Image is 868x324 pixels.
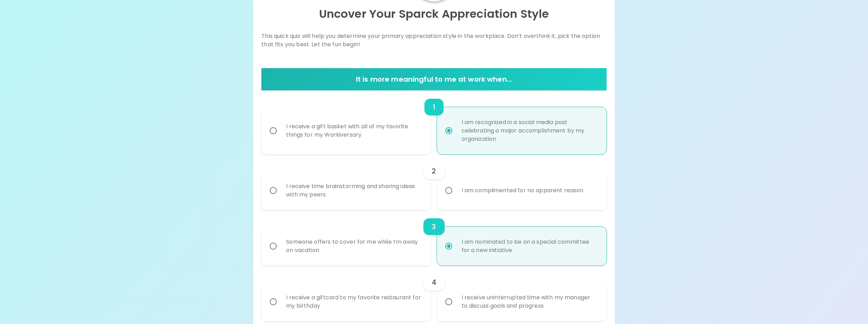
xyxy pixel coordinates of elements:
[261,266,606,321] div: choice-group-check
[432,165,436,177] h6: 2
[456,178,589,203] div: I am complimented for no apparent reason
[264,74,603,85] h6: It is more meaningful to me at work when...
[261,7,606,21] p: Uncover Your Sparck Appreciation Style
[261,90,606,154] div: choice-group-check
[281,114,427,147] div: I receive a gift basket with all of my favorite things for my Workiversary
[261,154,606,210] div: choice-group-check
[433,102,435,113] h6: 1
[281,285,427,318] div: I receive a giftcard to my favorite restaurant for my birthday
[432,221,436,232] h6: 3
[281,174,427,207] div: I receive time brainstorming and sharing ideas with my peers
[456,229,603,263] div: I am nominated to be on a special committee for a new initiative
[281,229,427,263] div: Someone offers to cover for me while I’m away on vacation
[261,210,606,266] div: choice-group-check
[456,285,603,318] div: I receive uninterrupted time with my manager to discuss goals and progress
[432,277,436,288] h6: 4
[456,110,603,152] div: I am recognized in a social media post celebrating a major accomplishment by my organization
[261,32,606,49] p: This quick quiz will help you determine your primary appreciation style in the workplace. Don’t o...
